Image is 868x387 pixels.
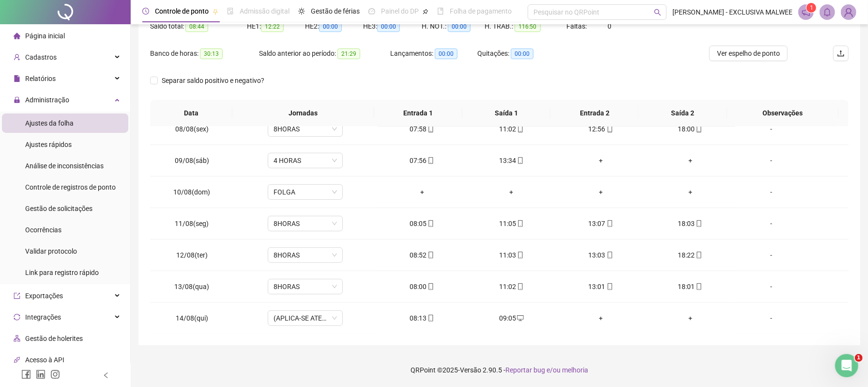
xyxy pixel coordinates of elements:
[564,124,638,134] div: 12:56
[654,313,728,323] div: +
[709,46,788,61] button: Ver espelho de ponto
[802,8,810,16] span: notification
[175,157,209,164] span: 09/08(sáb)
[564,155,638,166] div: +
[426,252,434,258] span: mobile
[654,250,728,260] div: 18:22
[274,122,337,136] span: 8HORAS
[377,21,400,32] span: 00:00
[185,21,208,32] span: 08:44
[25,141,72,148] span: Ajustes rápidos
[564,281,638,292] div: 13:01
[855,354,863,362] span: 1
[25,247,77,255] span: Validar protocolo
[505,366,588,374] span: Reportar bug e/ou melhoria
[515,21,541,32] span: 116:50
[337,48,360,59] span: 21:29
[435,48,457,59] span: 00:00
[150,100,232,127] th: Data
[385,124,459,134] div: 07:58
[608,22,612,30] span: 0
[474,281,548,292] div: 11:02
[50,370,60,379] span: instagram
[311,7,360,15] span: Gestão de férias
[175,220,209,227] span: 11/08(seg)
[150,48,259,59] div: Banco de horas:
[385,218,459,229] div: 08:05
[423,9,428,15] span: pushpin
[385,313,459,323] div: 08:13
[14,32,20,39] span: home
[474,313,548,323] div: 09:05
[695,220,702,227] span: mobile
[14,97,20,103] span: lock
[385,250,459,260] div: 08:52
[672,7,792,17] span: [PERSON_NAME] - EXCLUSIVA MALWEE
[21,370,31,379] span: facebook
[25,335,83,342] span: Gestão de holerites
[567,22,589,30] span: Faltas:
[426,220,434,227] span: mobile
[474,218,548,229] div: 11:05
[385,155,459,166] div: 07:56
[550,100,639,127] th: Entrada 2
[717,48,780,59] span: Ver espelho de ponto
[390,48,477,59] div: Lançamentos:
[25,32,65,40] span: Página inicial
[462,100,550,127] th: Saída 1
[477,48,564,59] div: Quitações:
[25,356,64,364] span: Acesso à API
[474,124,548,134] div: 11:02
[654,155,728,166] div: +
[841,5,856,19] img: 7489
[25,269,99,276] span: Link para registro rápido
[175,125,209,133] span: 08/08(sex)
[639,100,727,127] th: Saída 2
[426,126,434,132] span: mobile
[743,313,800,323] div: -
[14,75,20,82] span: file
[176,251,208,259] span: 12/08(ter)
[437,8,444,15] span: book
[368,8,375,15] span: dashboard
[606,126,613,132] span: mobile
[743,250,800,260] div: -
[131,353,868,387] footer: QRPoint © 2025 - 2.90.5 -
[274,185,337,199] span: FOLGA
[274,216,337,231] span: 8HORAS
[807,3,816,13] sup: 1
[743,218,800,229] div: -
[426,283,434,290] span: mobile
[695,252,702,258] span: mobile
[654,187,728,197] div: +
[232,100,374,127] th: Jornadas
[422,21,485,32] div: H. NOT.:
[511,48,533,59] span: 00:00
[25,205,92,212] span: Gestão de solicitações
[274,311,337,325] span: (APLICA-SE ATESTADO)
[158,75,268,86] span: Separar saldo positivo e negativo?
[25,162,104,170] span: Análise de inconsistências
[654,9,661,16] span: search
[14,54,20,61] span: user-add
[743,187,800,197] div: -
[298,8,305,15] span: sun
[516,157,524,164] span: mobile
[381,7,419,15] span: Painel do DP
[426,315,434,322] span: mobile
[25,292,63,300] span: Exportações
[516,252,524,258] span: mobile
[374,100,462,127] th: Entrada 1
[564,187,638,197] div: +
[200,48,223,59] span: 30:13
[385,281,459,292] div: 08:00
[319,21,342,32] span: 00:00
[25,226,61,234] span: Ocorrências
[25,119,74,127] span: Ajustes da folha
[363,21,421,32] div: HE 3:
[743,124,800,134] div: -
[25,96,69,104] span: Administração
[743,281,800,292] div: -
[103,372,109,379] span: left
[474,155,548,166] div: 13:34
